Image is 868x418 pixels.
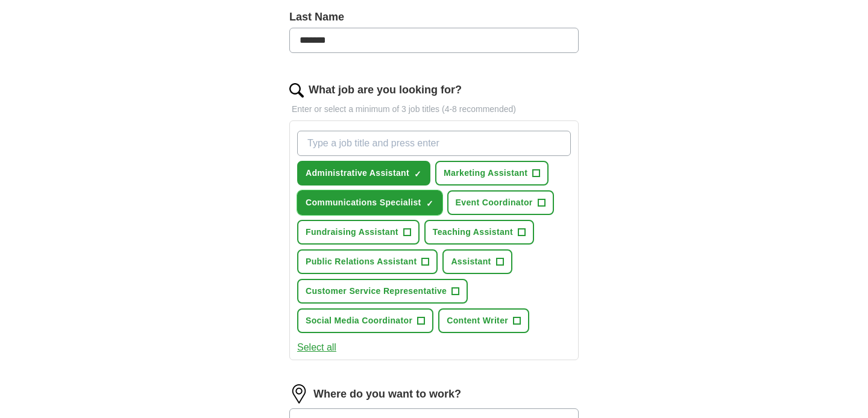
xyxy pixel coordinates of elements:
span: Administrative Assistant [306,167,409,179]
button: Social Media Coordinator [297,308,433,333]
span: ✓ [414,169,421,179]
button: Public Relations Assistant [297,249,438,274]
label: What job are you looking for? [309,82,462,98]
img: location.png [289,384,309,404]
span: Social Media Coordinator [306,314,412,327]
button: Content Writer [438,308,529,333]
span: Communications Specialist [306,196,421,209]
span: Assistant [451,255,491,268]
span: Public Relations Assistant [306,255,417,268]
p: Enter or select a minimum of 3 job titles (4-8 recommended) [289,103,579,116]
button: Administrative Assistant✓ [297,161,430,186]
button: Teaching Assistant [424,220,534,245]
button: Marketing Assistant [435,161,549,186]
span: Content Writer [447,314,508,327]
button: Select all [297,340,336,355]
span: Event Coordinator [456,196,533,209]
label: Last Name [289,9,579,25]
button: Event Coordinator [447,190,554,215]
button: Assistant [442,249,512,274]
span: Customer Service Representative [306,285,447,298]
img: search.png [289,83,304,98]
span: Teaching Assistant [433,226,513,239]
input: Type a job title and press enter [297,131,571,156]
label: Where do you want to work? [313,386,461,402]
button: Communications Specialist✓ [297,190,442,215]
span: Marketing Assistant [444,167,527,179]
span: Fundraising Assistant [306,226,398,239]
button: Fundraising Assistant [297,220,420,245]
button: Customer Service Representative [297,279,468,304]
span: ✓ [426,199,433,208]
